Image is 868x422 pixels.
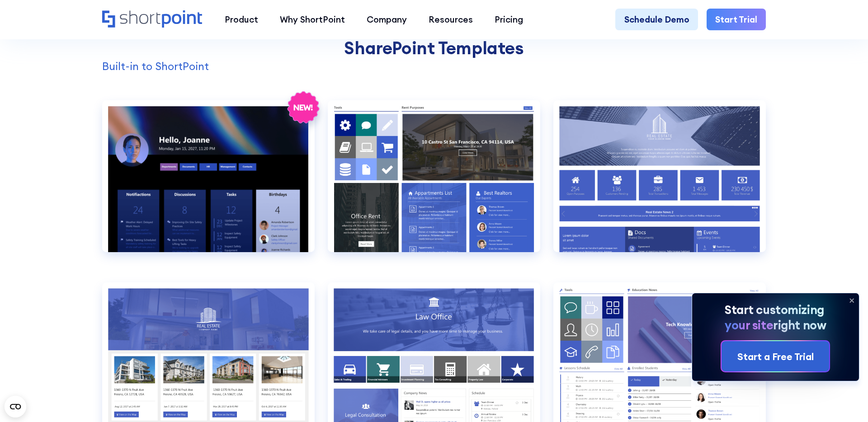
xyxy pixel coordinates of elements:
button: Open CMP widget [5,396,26,417]
a: Start a Free Trial [722,341,829,371]
h2: SharePoint Templates [102,38,766,58]
a: Resources [418,9,484,30]
a: Home [102,10,203,29]
div: Pricing [495,13,523,26]
div: Product [225,13,258,26]
a: Why ShortPoint [269,9,356,30]
p: Built-in to ShortPoint [102,58,766,74]
a: Pricing [484,9,534,30]
div: Resources [429,13,473,26]
a: Schedule Demo [615,9,698,30]
div: Company [367,13,407,26]
a: Company [356,9,418,30]
div: Why ShortPoint [280,13,345,26]
a: Start Trial [707,9,766,30]
a: Documents 2 [553,100,766,269]
div: Start a Free Trial [737,349,814,364]
a: Documents 1 [328,100,540,269]
a: Product [214,9,269,30]
a: Communication [102,100,315,269]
